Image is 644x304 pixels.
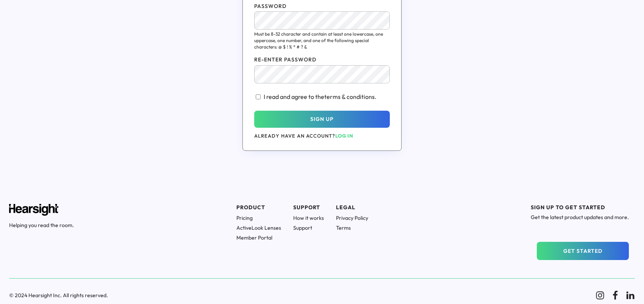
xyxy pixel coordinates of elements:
h1: © 2024 Hearsight Inc. All rights reserved. [9,292,586,299]
h1: Terms [336,224,368,231]
h1: Member Portal [236,234,281,241]
h1: Privacy Policy [336,215,368,221]
h1: SIGN UP TO GET STARTED [531,204,629,211]
div: LEGAL [336,204,368,212]
button: GET STARTED [537,242,629,260]
h1: Helping you read the room. [9,222,74,229]
a: Must be 8-32 character and contain at least one lowercase, one uppercase, one number, and one of ... [254,31,390,50]
h1: Pricing [236,215,281,221]
div: RE-ENTER PASSWORD [254,56,390,64]
div: PRODUCT [236,204,281,212]
h1: Get the latest product updates and more. [531,214,629,221]
a: terms & conditions [324,93,375,100]
div: ALREADY HAVE AN ACCOUNT? [254,132,390,139]
div: SUPPORT [293,204,324,212]
img: Hearsight logo [9,204,58,216]
h1: Support [293,224,324,231]
strong: LOG IN [335,133,353,139]
div: PASSWORD [254,3,390,10]
button: SIGN UP [254,111,390,128]
h1: How it works [293,215,324,221]
h1: ActiveLook Lenses [236,224,281,231]
div: I read and agree to the . [264,92,377,101]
